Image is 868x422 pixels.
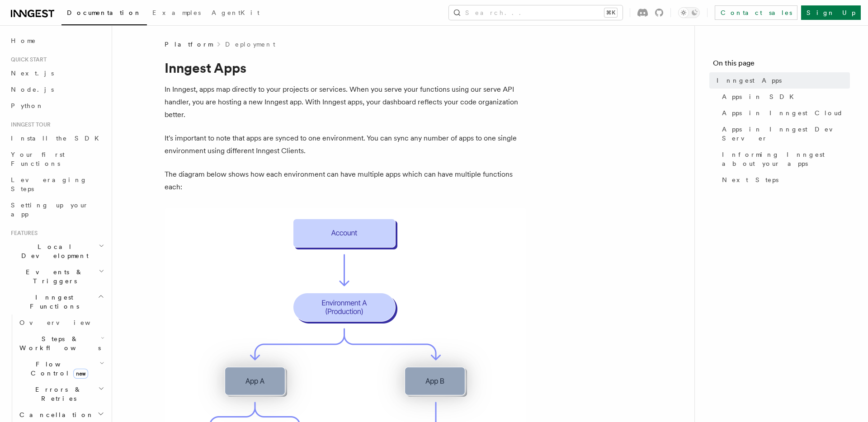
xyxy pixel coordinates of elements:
p: The diagram below shows how each environment can have multiple apps which can have multiple funct... [165,168,526,193]
span: Platform [165,40,212,49]
button: Search...⌘K [449,5,623,20]
a: Sign Up [801,5,861,20]
a: Your first Functions [7,146,106,172]
span: Informing Inngest about your apps [722,150,850,168]
span: Local Development [7,242,99,260]
h1: Inngest Apps [165,60,526,76]
a: Python [7,98,106,114]
span: Your first Functions [11,151,65,167]
button: Errors & Retries [16,381,106,407]
span: Apps in SDK [722,92,799,101]
a: Overview [16,314,106,331]
span: Setting up your app [11,202,89,218]
button: Local Development [7,239,106,264]
button: Inngest Functions [7,289,106,314]
span: Install the SDK [11,135,104,142]
a: Next.js [7,65,106,81]
a: Examples [147,3,206,24]
a: Apps in Inngest Cloud [718,105,850,121]
span: Next.js [11,70,54,77]
span: Inngest tour [7,121,51,128]
a: AgentKit [206,3,265,24]
span: Steps & Workflows [16,334,101,352]
p: It's important to note that apps are synced to one environment. You can sync any number of apps t... [165,132,526,157]
span: Quick start [7,56,47,63]
p: In Inngest, apps map directly to your projects or services. When you serve your functions using o... [165,83,526,121]
kbd: ⌘K [604,8,617,17]
a: Apps in Inngest Dev Server [718,121,850,146]
span: Events & Triggers [7,267,99,286]
span: Examples [152,9,201,16]
span: Apps in Inngest Cloud [722,108,843,117]
button: Steps & Workflows [16,331,106,356]
a: Inngest Apps [713,72,850,89]
a: Contact sales [715,5,797,20]
span: Overview [19,319,113,326]
span: Features [7,230,38,237]
span: Next Steps [722,175,778,184]
span: Flow Control [16,360,99,378]
span: Node.js [11,86,54,93]
span: Documentation [67,9,142,16]
a: Setting up your app [7,197,106,222]
a: Documentation [61,3,147,25]
h4: On this page [713,58,850,72]
span: Errors & Retries [16,385,98,403]
button: Events & Triggers [7,264,106,289]
a: Install the SDK [7,130,106,146]
span: Leveraging Steps [11,176,87,192]
a: Informing Inngest about your apps [718,146,850,172]
button: Flow Controlnew [16,356,106,381]
a: Node.js [7,81,106,98]
button: Toggle dark mode [678,7,700,18]
span: Home [11,36,36,45]
span: Python [11,102,44,109]
a: Next Steps [718,172,850,188]
span: new [73,369,88,379]
span: Inngest Functions [7,293,98,311]
span: Cancellation [16,410,94,419]
span: Inngest Apps [717,76,782,85]
a: Home [7,33,106,49]
span: AgentKit [212,9,259,16]
a: Apps in SDK [718,89,850,105]
a: Deployment [225,40,275,49]
span: Apps in Inngest Dev Server [722,125,850,143]
a: Leveraging Steps [7,172,106,197]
